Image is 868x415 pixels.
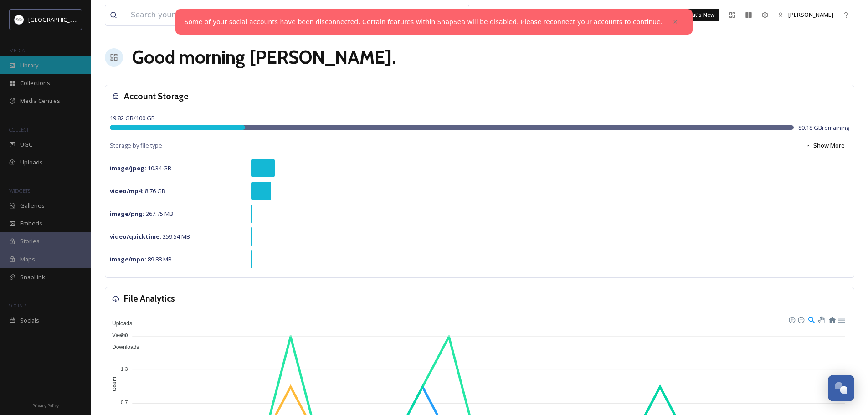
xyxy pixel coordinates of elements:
[788,10,833,19] span: [PERSON_NAME]
[105,332,127,338] span: Views
[20,219,42,228] span: Embeds
[15,15,24,24] img: Frame%2013.png
[20,316,39,325] span: Socials
[185,17,663,27] a: Some of your social accounts have been disconnected. Certain features within SnapSea will be disa...
[110,164,171,172] span: 10.34 GB
[773,6,838,24] a: [PERSON_NAME]
[110,232,190,241] span: 259.54 MB
[411,6,464,24] a: View all files
[126,5,395,25] input: Search your library
[20,61,38,70] span: Library
[121,366,128,372] tspan: 1.3
[9,302,27,309] span: SOCIALS
[828,315,836,323] div: Reset Zoom
[797,316,804,323] div: Zoom Out
[32,403,59,409] span: Privacy Policy
[110,255,146,263] strong: image/mpo :
[828,375,854,401] button: Open Chat
[110,255,172,263] span: 89.88 MB
[818,317,823,322] div: Panning
[32,400,59,410] a: Privacy Policy
[28,15,86,24] span: [GEOGRAPHIC_DATA]
[124,90,189,103] h3: Account Storage
[110,232,161,241] strong: video/quicktime :
[110,141,162,150] span: Storage by file type
[837,315,845,323] div: Menu
[788,316,795,323] div: Zoom In
[20,201,45,210] span: Galleries
[20,158,43,167] span: Uploads
[110,187,144,195] strong: video/mp4 :
[110,210,144,218] strong: image/png :
[124,292,175,305] h3: File Analytics
[112,377,117,391] text: Count
[121,333,128,338] tspan: 2.0
[798,123,849,132] span: 80.18 GB remaining
[20,237,40,246] span: Stories
[110,114,155,122] span: 19.82 GB / 100 GB
[110,210,173,218] span: 267.75 MB
[105,320,132,327] span: Uploads
[807,315,815,323] div: Selection Zoom
[110,187,165,195] span: 8.76 GB
[9,187,30,194] span: WIDGETS
[105,344,139,350] span: Downloads
[801,137,849,154] button: Show More
[20,79,50,87] span: Collections
[9,47,25,54] span: MEDIA
[9,126,29,133] span: COLLECT
[110,164,146,172] strong: image/jpeg :
[20,273,45,282] span: SnapLink
[674,9,719,21] a: What's New
[121,400,128,405] tspan: 0.7
[20,255,35,264] span: Maps
[20,140,32,149] span: UGC
[132,44,396,71] h1: Good morning [PERSON_NAME] .
[20,97,60,105] span: Media Centres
